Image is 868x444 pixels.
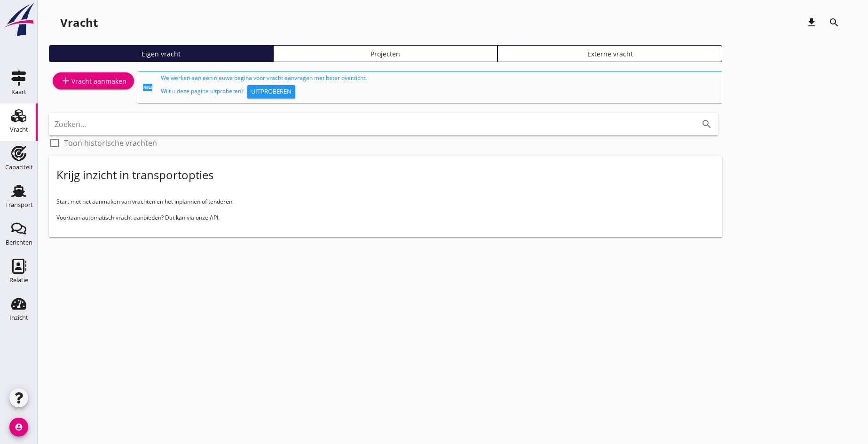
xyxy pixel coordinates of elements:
i: search [829,17,840,28]
div: Vracht [60,15,98,30]
div: Projecten [277,49,493,59]
div: Capaciteit [5,164,33,170]
i: account_circle [9,418,28,436]
input: Zoeken... [55,117,686,132]
div: Inzicht [9,315,28,321]
a: Eigen vracht [49,45,273,62]
div: We werken aan een nieuwe pagina voor vracht aanvragen met beter overzicht. Wilt u deze pagina uit... [161,74,718,101]
div: Externe vracht [502,49,718,59]
a: Projecten [273,45,497,62]
i: add [60,75,71,87]
p: Start met het aanmaken van vrachten en het inplannen of tenderen. [56,198,715,206]
i: search [701,119,712,130]
a: Vracht aanmaken [53,72,134,89]
div: Transport [5,202,33,208]
div: Krijg inzicht in transportopties [56,167,213,182]
i: fiber_new [142,82,153,93]
div: Eigen vracht [53,49,269,59]
div: Vracht aanmaken [60,75,126,87]
div: Uitproberen [251,87,292,96]
div: Vracht [10,127,28,133]
i: download [806,17,817,28]
a: Externe vracht [497,45,722,62]
img: logo-small.a267ee39.svg [2,2,36,37]
button: Uitproberen [247,85,295,98]
div: Berichten [6,239,32,246]
label: Toon historische vrachten [64,138,157,148]
p: Voortaan automatisch vracht aanbieden? Dat kan via onze API. [56,214,715,222]
div: Relatie [9,277,28,283]
div: Kaart [11,89,26,95]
